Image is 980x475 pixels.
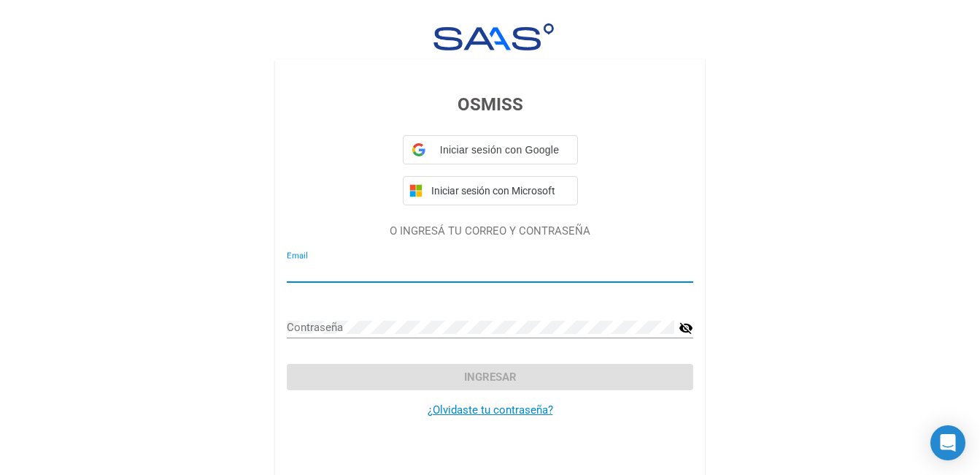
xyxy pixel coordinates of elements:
[287,91,693,118] h3: OSMISS
[464,370,517,384] span: Ingresar
[679,319,693,337] mat-icon: visibility_off
[428,185,571,197] span: Iniciar sesión con Microsoft
[403,135,578,164] div: Iniciar sesión con Google
[287,364,693,390] button: Ingresar
[287,223,693,240] p: O INGRESÁ TU CORREO Y CONTRASEÑA
[431,142,568,158] span: Iniciar sesión con Google
[930,425,965,460] div: Open Intercom Messenger
[428,403,553,417] a: ¿Olvidaste tu contraseña?
[403,176,578,205] button: Iniciar sesión con Microsoft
